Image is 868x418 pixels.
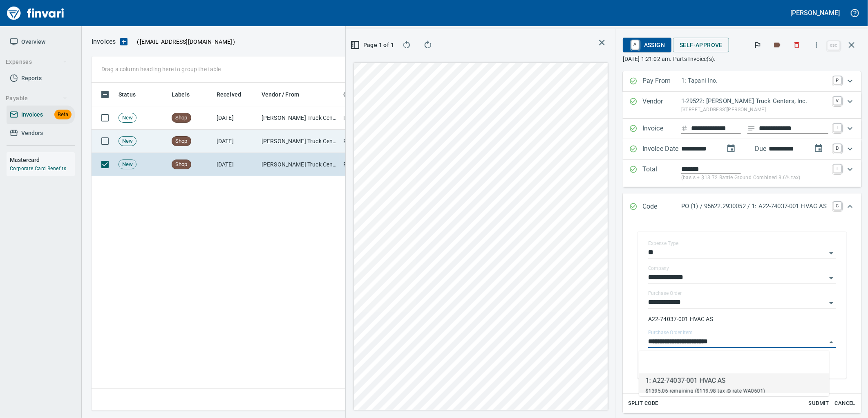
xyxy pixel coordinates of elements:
[646,388,765,394] span: $1395.06 remaining ($119.98 tax @ rate WA0601)
[343,90,397,99] span: Coding / Subject
[623,119,861,139] div: Expand
[628,399,658,408] span: Split Code
[132,38,235,46] p: ( )
[258,106,340,130] td: [PERSON_NAME] Truck Centers, Inc. (1-29522)
[825,272,837,284] button: Open
[681,202,828,211] p: PO (1) / 95622.2930052 / 1: A22-74037-001 HVAC AS
[681,174,828,182] p: (basis + $13.72 Battle Ground Combined 8.6% tax)
[648,315,836,323] p: A22-74037-001 HVAC AS
[626,397,660,410] button: Split Code
[825,337,837,348] button: Close
[642,144,681,155] p: Invoice Date
[116,37,132,47] button: Upload an Invoice
[343,90,387,99] span: Coding / Subject
[356,40,390,50] span: Page 1 of 1
[7,124,75,142] a: Vendors
[825,297,837,309] button: Open
[789,7,842,19] button: [PERSON_NAME]
[806,397,832,410] button: Submit
[808,36,825,54] button: More
[680,40,723,50] span: Self-Approve
[213,153,258,176] td: [DATE]
[217,90,241,99] span: Received
[92,37,116,47] nav: breadcrumb
[721,139,741,158] button: change date
[833,76,841,84] a: P
[648,241,678,246] label: Expense Type
[623,55,861,63] p: [DATE] 1:21:02 am. Parts Invoice(s).
[833,124,841,132] a: I
[7,69,75,88] a: Reports
[623,193,861,220] div: Expand
[833,144,841,152] a: D
[172,137,191,145] span: Shop
[258,153,340,176] td: [PERSON_NAME] Truck Centers, Inc. (1-29522)
[681,97,828,106] p: 1-29522: [PERSON_NAME] Truck Centers, Inc.
[340,130,503,153] td: PO (1)
[21,37,45,47] span: Overview
[2,91,71,106] button: Payable
[623,139,861,160] div: Expand
[681,76,828,85] p: 1: Tapani Inc.
[623,160,861,187] div: Expand
[119,90,136,99] span: Status
[119,161,136,169] span: New
[623,92,861,119] div: Expand
[21,73,42,83] span: Reports
[217,90,252,99] span: Received
[172,90,190,99] span: Labels
[747,124,756,133] svg: Invoice description
[825,247,837,259] button: Open
[791,9,840,17] h5: [PERSON_NAME]
[749,36,767,54] button: Flag
[92,37,116,47] p: Invoices
[6,93,67,103] span: Payable
[119,114,136,122] span: New
[172,90,200,99] span: Labels
[642,97,681,114] p: Vendor
[2,54,71,70] button: Expenses
[213,106,258,130] td: [DATE]
[172,114,191,122] span: Shop
[755,144,794,154] p: Due
[808,399,830,408] span: Submit
[788,36,806,54] button: Discard
[101,65,221,73] p: Drag a column heading here to group the table
[833,97,841,105] a: V
[642,124,681,134] p: Invoice
[642,202,681,212] p: Code
[809,139,828,158] button: change due date
[681,124,688,133] svg: Invoice number
[21,110,43,120] span: Invoices
[642,76,681,87] p: Pay From
[646,376,765,386] div: 1: A22-74037-001 HVAC AS
[681,106,828,114] p: [STREET_ADDRESS][PERSON_NAME]
[21,128,43,138] span: Vendors
[119,137,136,145] span: New
[631,40,639,49] a: A
[7,106,75,124] a: InvoicesBeta
[623,220,861,413] div: Expand
[213,130,258,153] td: [DATE]
[5,3,66,23] img: Finvari
[832,397,858,410] button: Cancel
[10,166,66,171] a: Corporate Card Benefits
[623,38,671,52] button: AAssign
[340,153,503,176] td: PO (1) / 95622.2930052 / 1: A22-74037-001 HVAC AS
[648,291,682,296] label: Purchase Order
[834,399,856,408] span: Cancel
[262,90,310,99] span: Vendor / From
[642,164,681,182] p: Total
[833,164,841,173] a: T
[833,202,841,210] a: C
[340,106,503,130] td: PO (1)
[673,38,729,53] button: Self-Approve
[54,110,72,119] span: Beta
[629,38,665,52] span: Assign
[648,330,693,335] label: Purchase Order Item
[262,90,299,99] span: Vendor / From
[768,36,786,54] button: Labels
[828,41,840,50] a: esc
[172,161,191,169] span: Shop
